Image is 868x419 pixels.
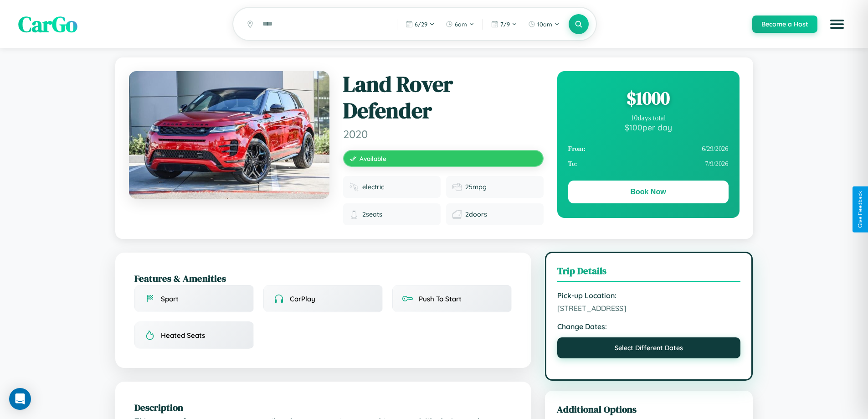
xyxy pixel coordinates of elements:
h2: Description [134,401,512,414]
h3: Additional Options [557,403,741,416]
span: 25 mpg [465,183,487,191]
div: Open Intercom Messenger [9,388,31,410]
img: Land Rover Defender 2020 [129,71,329,199]
span: CarGo [18,9,77,39]
img: Fuel efficiency [452,182,462,191]
span: Available [360,155,386,162]
button: 10am [524,17,564,31]
span: 2 seats [362,210,382,218]
span: 10am [537,21,552,28]
div: 10 days total [568,114,729,122]
button: Become a Host [752,16,817,33]
div: $ 100 per day [568,122,729,132]
span: Push To Start [419,295,462,303]
span: electric [362,183,384,191]
div: $ 1000 [568,86,729,110]
img: Doors [452,210,462,219]
button: 7/9 [487,17,522,31]
span: Heated Seats [161,331,205,340]
span: 6am [455,21,467,28]
strong: Change Dates: [557,322,741,331]
span: 6 / 29 [415,21,427,28]
button: Open menu [824,11,850,37]
span: 2 doors [465,210,487,218]
strong: To: [568,160,577,168]
button: Book Now [568,181,729,203]
button: 6/29 [401,17,439,31]
button: 6am [441,17,479,31]
strong: Pick-up Location: [557,291,741,300]
h2: Features & Amenities [134,272,512,285]
img: Fuel type [349,182,359,191]
span: Sport [161,295,179,303]
div: 6 / 29 / 2026 [568,141,729,156]
span: 2020 [343,127,544,141]
span: [STREET_ADDRESS] [557,304,741,313]
img: Seats [349,210,359,219]
h1: Land Rover Defender [343,71,544,124]
h3: Trip Details [557,264,741,282]
span: CarPlay [290,295,315,303]
div: 7 / 9 / 2026 [568,156,729,171]
button: Select Different Dates [557,337,741,358]
div: Give Feedback [857,191,863,228]
span: 7 / 9 [500,21,510,28]
strong: From: [568,145,586,153]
